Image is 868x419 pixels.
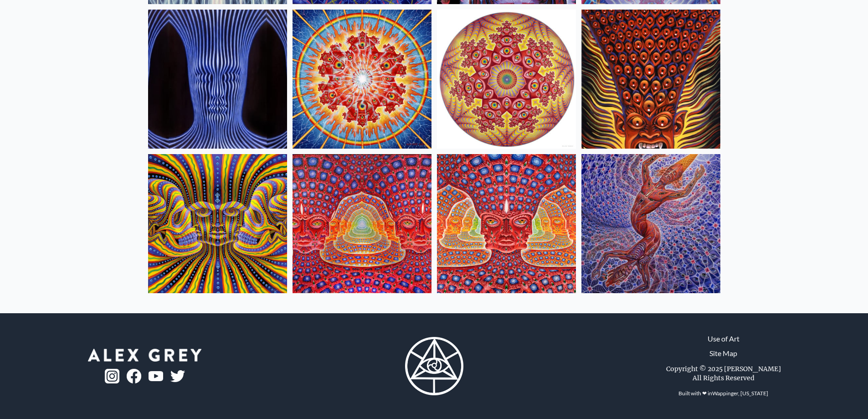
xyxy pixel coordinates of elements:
img: twitter-logo.png [170,370,185,382]
a: Site Map [709,348,737,359]
a: Use of Art [708,333,740,344]
a: Wappinger, [US_STATE] [712,390,768,397]
img: ig-logo.png [105,369,119,383]
img: fb-logo.png [127,369,141,383]
div: Copyright © 2025 [PERSON_NAME] [666,364,781,373]
img: youtube-logo.png [149,371,163,382]
div: Built with ❤ in [675,386,772,401]
div: All Rights Reserved [693,373,755,383]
